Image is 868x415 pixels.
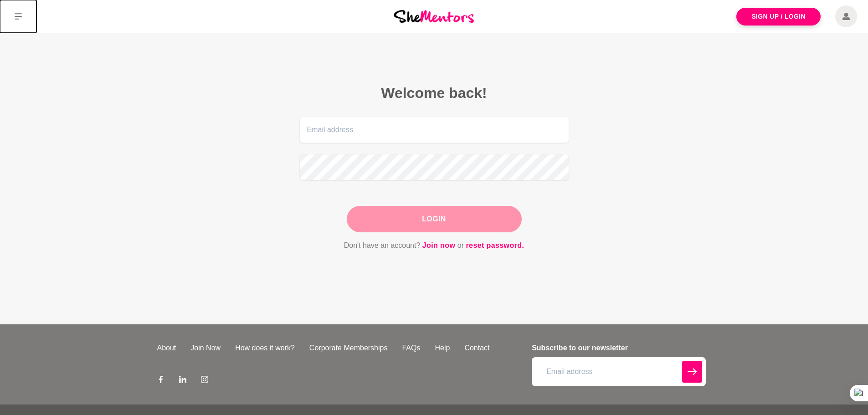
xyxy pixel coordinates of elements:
h2: Welcome back! [299,84,569,102]
a: Instagram [201,375,208,386]
h4: Subscribe to our newsletter [532,343,705,354]
p: Don't have an account? or [299,240,569,251]
a: FAQs [395,343,427,354]
a: Contact [457,343,497,354]
a: Join now [422,240,456,251]
a: About [150,343,184,354]
a: Facebook [157,375,164,386]
input: Email address [532,357,705,386]
a: Corporate Memberships [302,343,395,354]
img: She Mentors Logo [394,10,474,22]
a: Join Now [183,343,228,354]
input: Email address [299,117,569,143]
a: How does it work? [228,343,302,354]
a: reset password. [466,240,524,251]
a: LinkedIn [179,375,186,386]
a: Help [427,343,457,354]
a: Sign Up / Login [736,8,821,26]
